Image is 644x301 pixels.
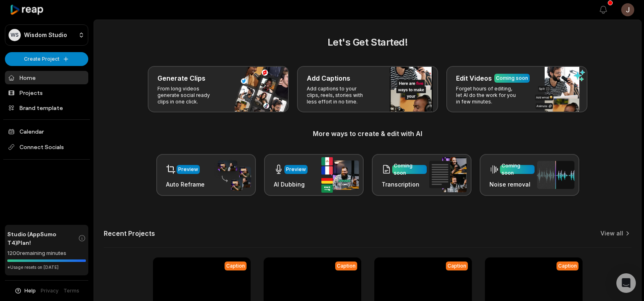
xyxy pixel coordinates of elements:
[307,86,370,105] p: Add captions to your clips, reels, stories with less effort in no time.
[7,230,78,247] span: Studio (AppSumo T4) Plan!
[5,52,88,66] button: Create Project
[178,166,198,173] div: Preview
[9,29,21,41] div: WS
[616,273,636,293] div: Open Intercom Messenger
[382,180,427,189] h3: Transcription
[7,264,86,270] div: *Usage resets on [DATE]
[496,75,528,82] div: Coming soon
[5,101,88,114] a: Brand template
[7,249,86,257] div: 1200 remaining minutes
[24,287,36,294] span: Help
[104,35,631,50] h2: Let's Get Started!
[502,162,533,177] div: Coming soon
[104,129,631,138] h3: More ways to create & edit with AI
[5,125,88,138] a: Calendar
[456,86,519,105] p: Forget hours of editing, let AI do the work for you in few minutes.
[321,157,359,193] img: ai_dubbing.png
[456,73,492,83] h3: Edit Videos
[307,73,350,83] h3: Add Captions
[41,287,59,294] a: Privacy
[286,166,306,173] div: Preview
[5,140,88,154] span: Connect Socials
[537,161,574,189] img: noise_removal.png
[489,180,535,189] h3: Noise removal
[157,73,205,83] h3: Generate Clips
[166,180,205,189] h3: Auto Reframe
[600,229,623,237] a: View all
[274,180,308,189] h3: AI Dubbing
[429,157,467,192] img: transcription.png
[14,287,36,294] button: Help
[104,229,155,237] h2: Recent Projects
[5,71,88,84] a: Home
[63,287,79,294] a: Terms
[24,31,67,39] p: Wisdom Studio
[214,159,251,191] img: auto_reframe.png
[157,86,220,105] p: From long videos generate social ready clips in one click.
[394,162,425,177] div: Coming soon
[5,86,88,99] a: Projects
